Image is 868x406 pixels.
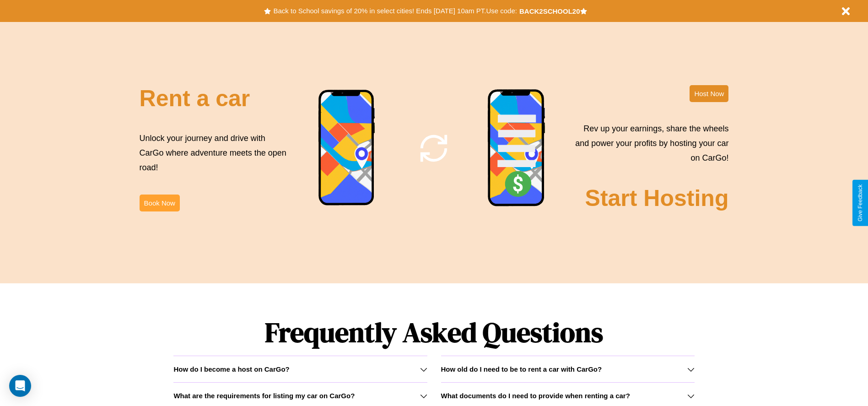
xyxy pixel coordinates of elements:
[271,5,519,17] button: Back to School savings of 20% in select cities! Ends [DATE] 10am PT.Use code:
[318,89,376,207] img: phone
[519,7,580,15] b: BACK2SCHOOL20
[140,85,250,112] h2: Rent a car
[9,375,31,397] div: Open Intercom Messenger
[570,121,728,166] p: Rev up your earnings, share the wheels and power your profits by hosting your car on CarGo!
[173,392,355,400] h3: What are the requirements for listing my car on CarGo?
[140,195,180,211] button: Book Now
[690,85,728,102] button: Host Now
[441,365,602,373] h3: How old do I need to be to rent a car with CarGo?
[173,365,289,373] h3: How do I become a host on CarGo?
[487,89,546,208] img: phone
[140,131,290,175] p: Unlock your journey and drive with CarGo where adventure meets the open road!
[585,185,729,211] h2: Start Hosting
[173,309,694,356] h1: Frequently Asked Questions
[441,392,630,400] h3: What documents do I need to provide when renting a car?
[857,184,863,222] div: Give Feedback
